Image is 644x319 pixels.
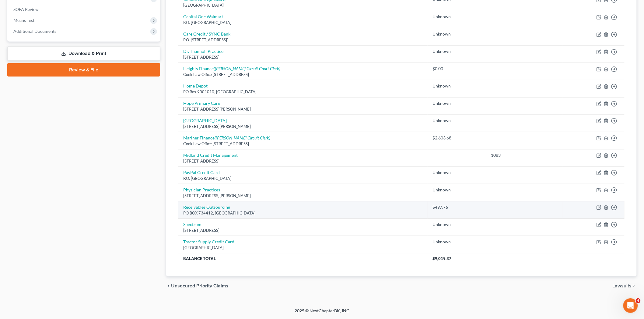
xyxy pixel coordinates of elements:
a: [GEOGRAPHIC_DATA] [183,118,227,123]
div: [STREET_ADDRESS] [183,228,423,233]
div: Unknown [432,83,481,89]
div: Unknown [432,187,481,193]
a: SOFA Review [9,4,160,15]
span: SOFA Review [13,7,39,12]
div: Cook Law Office [STREET_ADDRESS] [183,72,423,77]
div: Unknown [432,100,481,106]
a: PayPal Credit Card [183,170,220,175]
span: 4 [636,298,641,303]
div: Unknown [432,48,481,54]
a: Capital One Walmart [183,14,223,19]
i: ([PERSON_NAME] Circuit Clerk) [215,135,270,140]
div: 2025 © NextChapterBK, INC [149,308,495,319]
a: Care Credit / SYNC Bank [183,31,230,36]
div: [STREET_ADDRESS] [183,54,423,60]
div: [STREET_ADDRESS][PERSON_NAME] [183,106,423,112]
div: Unknown [432,170,481,176]
div: 1083 [491,152,558,158]
span: $9,019.37 [432,256,451,261]
div: $497.76 [432,204,481,210]
th: Balance Total [178,253,428,264]
span: Means Test [13,18,34,23]
div: Unknown [432,31,481,37]
a: Heights Finance([PERSON_NAME] Circuit Court Clerk) [183,66,280,71]
span: Lawsuits [613,284,632,289]
div: Unknown [432,118,481,124]
button: Lawsuits chevron_right [613,284,637,289]
a: Dr. Thannoli Practice [183,49,223,54]
div: Cook Law Office [STREET_ADDRESS] [183,141,423,147]
div: Unknown [432,239,481,245]
a: Receivables Outsourcing [183,204,230,210]
div: [GEOGRAPHIC_DATA] [183,2,423,8]
span: Additional Documents [13,29,56,34]
div: [STREET_ADDRESS][PERSON_NAME] [183,124,423,129]
div: $0.00 [432,66,481,72]
div: PO Box 9001010, [GEOGRAPHIC_DATA] [183,89,423,95]
iframe: Intercom live chat [623,298,638,313]
a: Review & File [7,63,160,77]
i: chevron_left [166,284,171,289]
a: Physician Practices [183,187,220,192]
div: P.O. [GEOGRAPHIC_DATA] [183,20,423,26]
a: Tractor Supply Credit Card [183,239,234,244]
div: Unknown [432,14,481,20]
div: [GEOGRAPHIC_DATA] [183,245,423,251]
i: ([PERSON_NAME] Circuit Court Clerk) [214,66,280,71]
a: Home Depot [183,83,208,88]
span: Unsecured Priority Claims [171,284,228,289]
div: [STREET_ADDRESS] [183,158,423,164]
a: Hope Primary Care [183,101,220,106]
div: PO BOX 734412, [GEOGRAPHIC_DATA] [183,210,423,216]
a: Mariner Finance([PERSON_NAME] Circuit Clerk) [183,135,270,140]
a: Midland Credit Management [183,153,238,158]
div: [STREET_ADDRESS][PERSON_NAME] [183,193,423,199]
a: Download & Print [7,46,160,61]
a: Spectrum [183,222,201,227]
button: chevron_left Unsecured Priority Claims [166,284,228,289]
div: Unknown [432,221,481,228]
div: P.O. [GEOGRAPHIC_DATA] [183,176,423,181]
div: P.O. [STREET_ADDRESS]` [183,37,423,43]
i: chevron_right [632,284,637,289]
div: $2,603.68 [432,135,481,141]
